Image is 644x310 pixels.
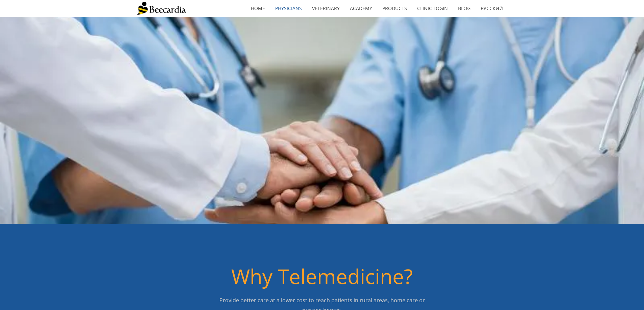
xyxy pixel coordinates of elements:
a: Veterinary [307,1,345,16]
a: Academy [345,1,377,16]
a: Physicians [270,1,307,16]
span: Why Telemedicine? [231,262,413,290]
a: Русский [476,1,508,16]
a: Clinic Login [412,1,453,16]
a: Blog [453,1,476,16]
a: home [246,1,270,16]
img: Beecardia [136,2,186,15]
a: Products [377,1,412,16]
